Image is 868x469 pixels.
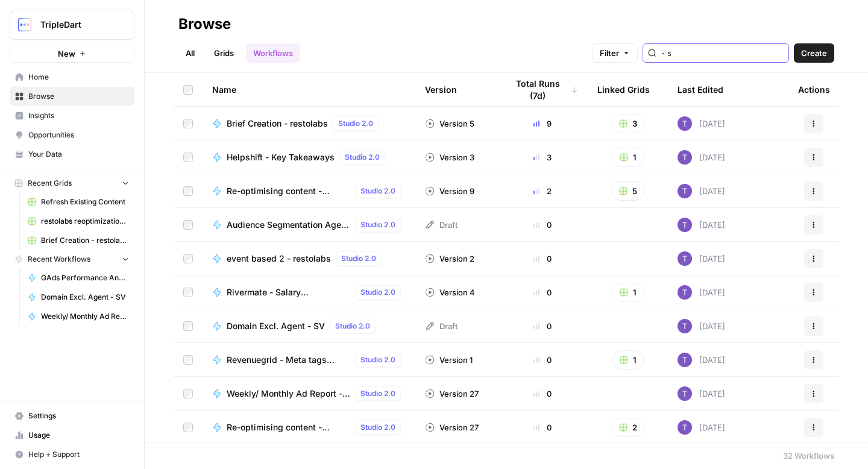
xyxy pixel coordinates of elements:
[783,450,834,462] div: 32 Workflows
[678,116,692,131] img: ogabi26qpshj0n8lpzr7tvse760o
[28,254,90,265] span: Recent Workflows
[507,185,578,197] div: 2
[678,285,692,300] img: ogabi26qpshj0n8lpzr7tvse760o
[425,253,474,265] div: Version 2
[28,110,129,121] span: Insights
[425,320,458,332] div: Draft
[678,218,725,232] div: [DATE]
[507,118,578,130] div: 9
[678,251,692,266] img: ogabi26qpshj0n8lpzr7tvse760o
[678,251,725,266] div: [DATE]
[794,43,834,63] button: Create
[360,219,395,230] span: Studio 2.0
[22,192,134,212] a: Refresh Existing Content
[425,219,458,231] div: Draft
[28,411,129,421] span: Settings
[22,268,134,288] a: GAds Performance Analyzer
[212,353,406,367] a: Revenuegrid - Meta tags optimisationStudio 2.0
[22,212,134,231] a: restolabs reoptimizations aug
[10,106,134,125] a: Insights
[22,307,134,326] a: Weekly/ Monthly Ad Report - SV
[212,420,406,435] a: Re-optimising content - revenuegridStudio 2.0
[425,421,479,433] div: Version 27
[41,272,129,283] span: GAds Performance Analyzer
[341,253,376,264] span: Studio 2.0
[227,354,350,366] span: Revenuegrid - Meta tags optimisation
[360,422,395,433] span: Studio 2.0
[41,311,129,322] span: Weekly/ Monthly Ad Report - SV
[597,73,650,106] div: Linked Grids
[28,430,129,441] span: Usage
[41,292,129,303] span: Domain Excl. Agent - SV
[22,231,134,250] a: Brief Creation - restolabs Grid (1)
[612,148,644,167] button: 1
[227,185,350,197] span: Re-optimising content - RESTOLABS
[22,288,134,307] a: Domain Excl. Agent - SV
[678,73,723,106] div: Last Edited
[212,150,406,165] a: Helpshift - Key TakeawaysStudio 2.0
[507,219,578,231] div: 0
[678,285,725,300] div: [DATE]
[507,320,578,332] div: 0
[212,73,406,106] div: Name
[41,216,129,227] span: restolabs reoptimizations aug
[212,386,406,401] a: Weekly/ Monthly Ad Report - SVStudio 2.0
[338,118,373,129] span: Studio 2.0
[58,48,75,60] span: New
[678,420,725,435] div: [DATE]
[360,287,395,298] span: Studio 2.0
[507,421,578,433] div: 0
[678,116,725,131] div: [DATE]
[227,286,350,298] span: Rivermate - Salary benchmarking
[10,426,134,445] a: Usage
[10,125,134,145] a: Opportunities
[425,388,479,400] div: Version 27
[360,388,395,399] span: Studio 2.0
[28,130,129,140] span: Opportunities
[425,286,475,298] div: Version 4
[612,283,644,302] button: 1
[425,118,474,130] div: Version 5
[345,152,380,163] span: Studio 2.0
[212,319,406,333] a: Domain Excl. Agent - SVStudio 2.0
[14,14,36,36] img: TripleDart Logo
[678,218,692,232] img: ogabi26qpshj0n8lpzr7tvse760o
[10,445,134,464] button: Help + Support
[592,43,638,63] button: Filter
[246,43,300,63] a: Workflows
[425,151,474,163] div: Version 3
[10,145,134,164] a: Your Data
[41,197,129,207] span: Refresh Existing Content
[212,285,406,300] a: Rivermate - Salary benchmarkingStudio 2.0
[212,218,406,232] a: Audience Segmentation Agent - SVStudio 2.0
[507,388,578,400] div: 0
[10,406,134,426] a: Settings
[678,420,692,435] img: ogabi26qpshj0n8lpzr7tvse760o
[678,319,692,333] img: ogabi26qpshj0n8lpzr7tvse760o
[612,350,644,370] button: 1
[507,286,578,298] div: 0
[678,353,692,367] img: ogabi26qpshj0n8lpzr7tvse760o
[678,386,692,401] img: ogabi26qpshj0n8lpzr7tvse760o
[801,47,827,59] span: Create
[10,10,134,40] button: Workspace: TripleDart
[798,73,830,106] div: Actions
[507,253,578,265] div: 0
[507,354,578,366] div: 0
[227,253,331,265] span: event based 2 - restolabs
[507,151,578,163] div: 3
[678,353,725,367] div: [DATE]
[507,73,578,106] div: Total Runs (7d)
[178,43,202,63] a: All
[212,251,406,266] a: event based 2 - restolabsStudio 2.0
[425,354,473,366] div: Version 1
[611,418,645,437] button: 2
[28,91,129,102] span: Browse
[178,14,231,34] div: Browse
[227,421,350,433] span: Re-optimising content - revenuegrid
[360,354,395,365] span: Studio 2.0
[41,235,129,246] span: Brief Creation - restolabs Grid (1)
[227,388,350,400] span: Weekly/ Monthly Ad Report - SV
[227,151,335,163] span: Helpshift - Key Takeaways
[10,174,134,192] button: Recent Grids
